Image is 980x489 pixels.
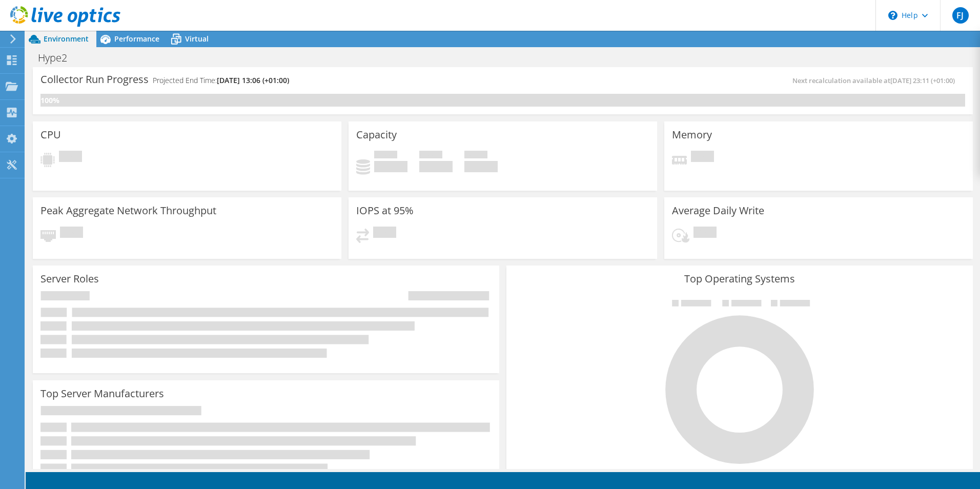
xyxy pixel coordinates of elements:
[464,151,487,161] span: Total
[514,273,965,284] h3: Top Operating Systems
[59,151,82,165] span: Pending
[44,34,89,44] span: Environment
[464,161,498,172] h4: 0 GiB
[217,75,289,85] span: [DATE] 13:06 (+01:00)
[60,227,83,240] span: Pending
[33,52,83,64] h1: Hype2
[185,34,209,44] span: Virtual
[374,151,397,161] span: Used
[373,227,396,240] span: Pending
[40,273,99,284] h3: Server Roles
[792,76,960,85] span: Next recalculation available at
[952,7,969,24] span: FJ
[40,388,164,399] h3: Top Server Manufacturers
[40,129,61,140] h3: CPU
[356,205,414,216] h3: IOPS at 95%
[672,129,712,140] h3: Memory
[356,129,397,140] h3: Capacity
[691,151,714,165] span: Pending
[114,34,159,44] span: Performance
[693,227,717,240] span: Pending
[672,205,764,216] h3: Average Daily Write
[153,75,289,86] h4: Projected End Time:
[40,205,216,216] h3: Peak Aggregate Network Throughput
[419,161,453,172] h4: 0 GiB
[890,76,955,85] span: [DATE] 23:11 (+01:00)
[374,161,407,172] h4: 0 GiB
[419,151,442,161] span: Free
[888,11,897,20] svg: \n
